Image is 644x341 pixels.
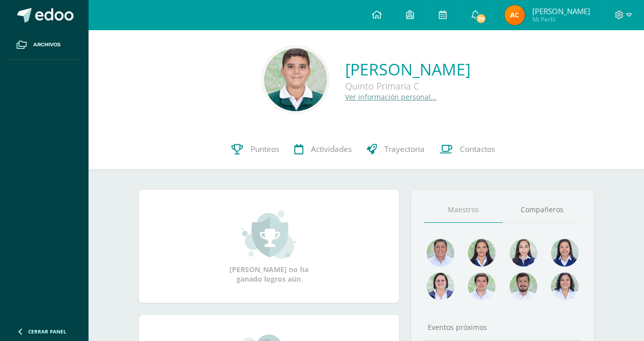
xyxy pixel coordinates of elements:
[551,239,579,267] img: 6ddd1834028c492d783a9ed76c16c693.png
[28,328,66,335] span: Cerrar panel
[345,80,470,92] div: Quinto Primaria C
[264,48,327,111] img: 1ec14fae105a92b142291c2d992075a7.png
[224,129,287,169] a: Punteos
[468,239,496,267] img: a45c6b0b365ef70dd84ea434ae6b643f.png
[242,209,296,260] img: achievement_small.png
[468,273,496,300] img: f0af4734c025b990c12c69d07632b04a.png
[345,58,470,80] a: [PERSON_NAME]
[505,5,525,25] img: cf23f2559fb4d6a6ba4fac9e8b6311d9.png
[251,144,279,154] span: Punteos
[460,144,495,154] span: Contactos
[218,209,319,284] div: [PERSON_NAME] no ha ganado logros aún
[510,273,537,300] img: 54c759e5b9bb94252904e19d2c113a42.png
[311,144,352,154] span: Actividades
[8,30,80,60] a: Archivos
[532,15,590,24] span: Mi Perfil
[287,129,359,169] a: Actividades
[345,92,437,102] a: Ver información personal...
[33,41,60,49] span: Archivos
[424,197,503,223] a: Maestros
[475,13,487,24] span: 39
[432,129,503,169] a: Contactos
[551,273,579,300] img: 74e021dbc1333a55a6a6352084f0f183.png
[427,273,454,300] img: 674848b92a8dd628d3cff977652c0a9e.png
[503,197,582,223] a: Compañeros
[427,239,454,267] img: f4ec16a59328cb939a4b919555c40b71.png
[359,129,432,169] a: Trayectoria
[424,322,581,332] div: Eventos próximos
[384,144,425,154] span: Trayectoria
[510,239,537,267] img: e0582db7cc524a9960c08d03de9ec803.png
[532,6,590,16] span: [PERSON_NAME]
